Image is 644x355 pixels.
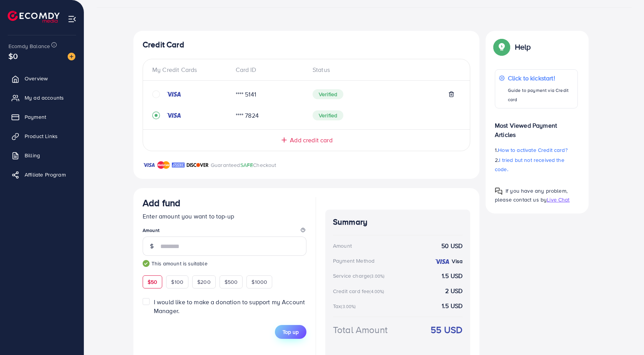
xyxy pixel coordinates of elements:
[434,258,450,265] img: credit
[240,161,253,169] span: SAFE
[6,71,78,86] a: Overview
[152,90,160,98] svg: circle
[25,171,66,178] span: Affiliate Program
[25,75,48,82] span: Overview
[171,278,183,286] span: $100
[333,272,387,280] div: Service charge
[313,89,343,99] span: Verified
[157,160,170,170] img: brand
[495,155,578,174] p: 2.
[143,260,150,267] img: guide
[166,91,181,97] img: credit
[225,278,238,286] span: $500
[25,132,58,140] span: Product Links
[152,65,230,74] div: My Credit Cards
[508,73,574,83] p: Click to kickstart!
[197,278,211,286] span: $200
[25,152,40,159] span: Billing
[25,113,46,121] span: Payment
[172,160,185,170] img: brand
[25,94,64,102] span: My ad accounts
[431,323,463,337] strong: 55 USD
[148,278,157,286] span: $50
[68,53,75,60] img: image
[369,288,384,295] small: (4.00%)
[341,303,356,310] small: (3.00%)
[8,42,50,50] span: Ecomdy Balance
[143,197,180,208] h3: Add fund
[442,272,463,280] strong: 1.5 USD
[441,242,463,250] strong: 50 USD
[495,115,578,139] p: Most Viewed Payment Articles
[333,323,388,337] div: Total Amount
[290,136,332,145] span: Add credit card
[6,109,78,125] a: Payment
[275,325,306,339] button: Top up
[6,128,78,144] a: Product Links
[143,227,306,237] legend: Amount
[495,187,567,203] span: If you have any problem, please contact us by
[251,278,267,286] span: $1000
[211,160,276,170] p: Guaranteed Checkout
[547,196,569,203] span: Live Chat
[442,302,463,310] strong: 1.5 USD
[445,287,463,295] strong: 2 USD
[143,260,306,267] small: This amount is suitable
[143,212,306,221] p: Enter amount you want to top-up
[333,302,358,310] div: Tax
[495,187,503,195] img: Popup guide
[333,257,374,265] div: Payment Method
[333,242,352,250] div: Amount
[306,65,461,74] div: Status
[68,15,77,23] img: menu
[6,90,78,105] a: My ad accounts
[186,160,209,170] img: brand
[515,42,531,52] p: Help
[508,86,574,104] p: Guide to payment via Credit card
[333,287,387,295] div: Credit card fee
[152,112,160,119] svg: record circle
[495,156,564,173] span: I tried but not received the code.
[143,160,155,170] img: brand
[333,217,463,227] h4: Summary
[498,146,567,154] span: How to activate Credit card?
[313,110,343,120] span: Verified
[370,273,384,279] small: (3.00%)
[495,145,578,155] p: 1.
[8,50,18,62] span: $0
[611,320,638,349] iframe: Chat
[6,148,78,163] a: Billing
[283,328,299,336] span: Top up
[166,112,181,118] img: credit
[452,257,463,265] strong: Visa
[143,40,470,50] h4: Credit Card
[230,65,307,74] div: Card ID
[154,298,305,315] span: I would like to make a donation to support my Account Manager.
[495,40,509,54] img: Popup guide
[6,167,78,182] a: Affiliate Program
[8,11,60,23] img: logo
